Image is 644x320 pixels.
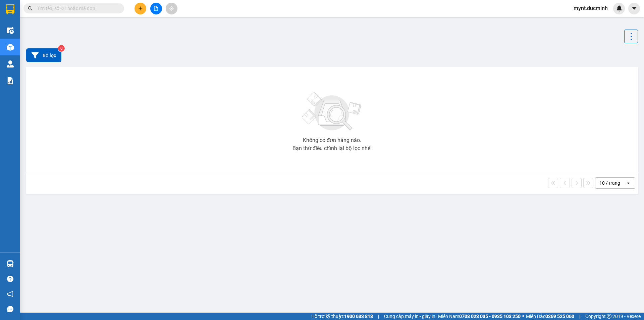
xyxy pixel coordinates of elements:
[299,88,366,135] img: svg+xml;base64,PHN2ZyBjbGFzcz0ibGlzdC1wbHVnX19zdmciIHhtbG5zPSJodHRwOi8vd3d3LnczLm9yZy8yMDAwL3N2Zy...
[579,313,580,320] span: |
[384,313,436,320] span: Cung cấp máy in - giấy in:
[522,315,524,318] span: ⚪️
[568,4,613,12] span: mynt.ducminh
[616,5,622,11] img: icon-new-feature
[7,44,14,51] img: warehouse-icon
[7,27,14,34] img: warehouse-icon
[37,5,116,12] input: Tìm tên, số ĐT hoặc mã đơn
[154,6,158,11] span: file-add
[545,314,574,319] strong: 0369 525 060
[7,260,14,267] img: warehouse-icon
[138,6,143,11] span: plus
[7,291,13,297] span: notification
[344,314,373,319] strong: 1900 633 818
[626,180,631,186] svg: open
[631,5,637,11] span: caret-down
[6,4,14,14] img: logo-vxr
[311,313,373,320] span: Hỗ trợ kỹ thuật:
[7,276,13,282] span: question-circle
[303,138,361,143] div: Không có đơn hàng nào.
[7,306,13,312] span: message
[628,3,640,14] button: caret-down
[459,314,521,319] strong: 0708 023 035 - 0935 103 250
[607,314,611,319] span: copyright
[378,313,379,320] span: |
[7,60,14,67] img: warehouse-icon
[169,6,174,11] span: aim
[26,48,61,62] button: Bộ lọc
[58,45,65,52] sup: 0
[135,3,146,14] button: plus
[292,146,372,151] div: Bạn thử điều chỉnh lại bộ lọc nhé!
[526,313,574,320] span: Miền Bắc
[150,3,162,14] button: file-add
[28,6,33,11] span: search
[438,313,521,320] span: Miền Nam
[7,77,14,84] img: solution-icon
[166,3,177,14] button: aim
[599,180,620,186] div: 10 / trang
